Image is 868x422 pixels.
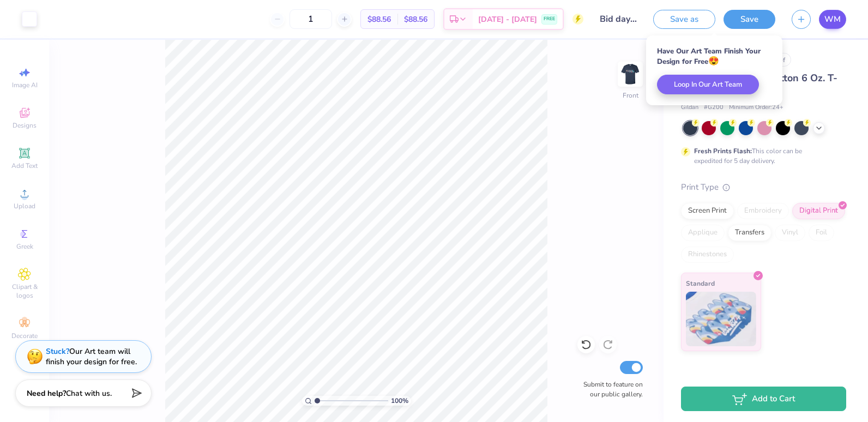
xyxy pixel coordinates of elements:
span: $88.56 [404,14,427,25]
div: Digital Print [792,203,845,219]
span: Chat with us. [66,388,112,399]
strong: Fresh Prints Flash: [694,147,752,155]
span: Clipart & logos [5,282,44,300]
span: Add Text [11,161,38,170]
label: Submit to feature on our public gallery. [577,379,643,399]
img: Standard [686,292,756,346]
span: $88.56 [367,14,391,25]
div: Vinyl [775,225,805,241]
div: Foil [809,225,834,241]
div: Embroidery [737,203,789,219]
div: Rhinestones [681,246,734,263]
button: Add to Cart [681,387,846,411]
div: This color can be expedited for 5 day delivery. [694,146,828,166]
div: Our Art team will finish your design for free. [46,346,137,367]
div: Screen Print [681,203,734,219]
button: Loop In Our Art Team [657,75,759,94]
span: Greek [16,242,33,251]
button: Save [724,10,775,29]
a: WM [819,10,846,29]
strong: Stuck? [46,346,69,357]
img: Front [619,63,641,85]
input: – – [290,9,332,29]
div: Transfers [728,225,771,241]
span: 100 % [391,396,408,406]
span: Designs [13,121,37,130]
strong: Need help? [27,388,66,399]
span: WM [824,13,841,26]
span: Decorate [11,331,38,340]
div: Front [623,91,638,100]
span: Upload [14,202,35,210]
span: Image AI [12,81,38,89]
span: [DATE] - [DATE] [478,14,537,25]
span: 😍 [708,55,719,67]
div: Have Our Art Team Finish Your Design for Free [657,46,771,67]
span: Standard [686,278,715,289]
span: FREE [544,15,555,23]
div: Print Type [681,181,846,194]
button: Save as [653,10,715,29]
input: Untitled Design [592,8,645,30]
div: Applique [681,225,725,241]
